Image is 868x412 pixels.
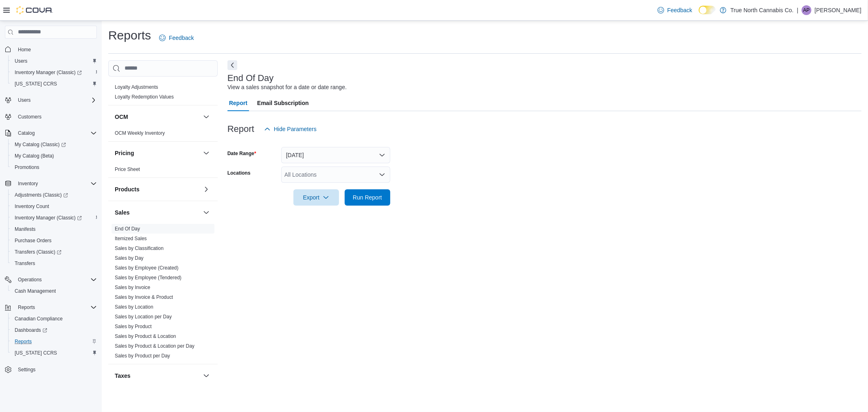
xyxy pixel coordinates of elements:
[8,189,100,201] a: Adjustments (Classic)
[15,95,97,105] span: Users
[108,128,218,141] div: OCM
[11,140,69,149] a: My Catalog (Classic)
[115,94,174,100] a: Loyalty Redemption Values
[11,224,97,234] span: Manifests
[11,314,66,324] a: Canadian Compliance
[8,150,100,162] button: My Catalog (Beta)
[115,113,128,121] h3: OCM
[8,285,100,297] button: Cash Management
[115,313,172,320] span: Sales by Location per Day
[115,235,147,242] span: Itemized Sales
[15,288,56,294] span: Cash Management
[115,294,173,300] a: Sales by Invoice & Product
[115,333,176,339] a: Sales by Product & Location
[115,372,200,380] button: Taxes
[201,208,211,217] button: Sales
[16,6,53,14] img: Cova
[18,366,35,373] span: Settings
[654,2,695,18] a: Feedback
[11,325,97,335] span: Dashboards
[298,189,334,206] span: Export
[11,202,52,211] a: Inventory Count
[8,246,100,258] a: Transfers (Classic)
[11,259,38,268] a: Transfers
[11,162,97,172] span: Promotions
[115,324,152,329] a: Sales by Product
[115,167,140,172] a: Price Sheet
[227,170,251,176] label: Locations
[8,212,100,224] a: Inventory Manager (Classic)
[11,337,35,346] a: Reports
[11,314,97,324] span: Canadian Compliance
[261,121,320,137] button: Hide Parameters
[15,95,34,105] button: Users
[201,184,211,194] button: Products
[15,316,63,322] span: Canadian Compliance
[15,45,34,55] a: Home
[115,226,140,232] a: End Of Day
[11,213,97,223] span: Inventory Manager (Classic)
[8,162,100,173] button: Promotions
[115,265,179,271] a: Sales by Employee (Created)
[293,189,339,206] button: Export
[18,304,35,311] span: Reports
[15,179,41,188] button: Inventory
[11,224,39,234] a: Manifests
[108,27,151,44] h1: Reports
[115,333,176,340] span: Sales by Product & Location
[15,58,27,64] span: Users
[115,130,165,136] a: OCM Weekly Inventory
[108,82,218,105] div: Loyalty
[11,190,71,200] a: Adjustments (Classic)
[15,237,52,244] span: Purchase Orders
[5,40,97,397] nav: Complex example
[815,5,861,15] p: [PERSON_NAME]
[115,149,134,157] h3: Pricing
[108,164,218,178] div: Pricing
[281,147,390,163] button: [DATE]
[115,245,164,252] span: Sales by Classification
[11,79,60,89] a: [US_STATE] CCRS
[115,343,195,349] a: Sales by Product & Location per Day
[227,60,237,70] button: Next
[274,125,317,133] span: Hide Parameters
[257,95,309,111] span: Email Subscription
[15,364,97,375] span: Settings
[11,247,65,257] a: Transfers (Classic)
[201,112,211,122] button: OCM
[11,236,55,245] a: Purchase Orders
[115,149,200,157] button: Pricing
[115,84,158,90] a: Loyalty Adjustments
[18,276,42,283] span: Operations
[15,44,97,55] span: Home
[797,5,798,15] p: |
[115,236,147,241] a: Itemized Sales
[15,112,45,122] a: Customers
[18,97,31,103] span: Users
[2,178,100,189] button: Inventory
[730,5,794,15] p: True North Cannabis Co.
[15,226,35,232] span: Manifests
[8,67,100,78] a: Inventory Manager (Classic)
[115,284,150,291] span: Sales by Invoice
[115,294,173,300] span: Sales by Invoice & Product
[115,255,144,261] span: Sales by Day
[115,113,200,121] button: OCM
[2,127,100,139] button: Catalog
[229,95,247,111] span: Report
[115,274,181,281] span: Sales by Employee (Tendered)
[15,275,97,285] span: Operations
[115,255,144,261] a: Sales by Day
[8,313,100,324] button: Canadian Compliance
[115,353,170,359] span: Sales by Product per Day
[11,348,97,358] span: Washington CCRS
[803,5,810,15] span: AP
[2,111,100,123] button: Customers
[11,56,97,66] span: Users
[11,348,60,358] a: [US_STATE] CCRS
[15,128,38,138] button: Catalog
[18,46,31,53] span: Home
[15,203,49,210] span: Inventory Count
[15,81,57,87] span: [US_STATE] CCRS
